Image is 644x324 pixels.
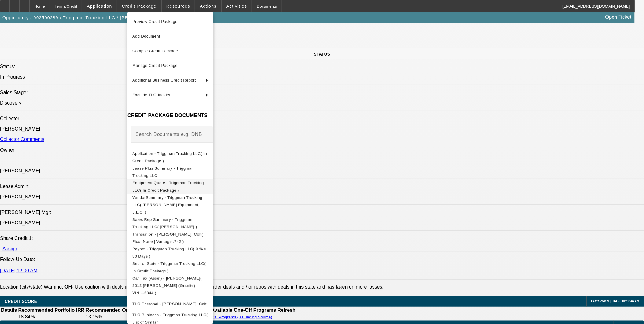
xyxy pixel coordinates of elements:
[132,19,178,24] span: Preview Credit Package
[132,180,204,192] span: Equipment Quote - Triggman Trucking LLC( In Credit Package )
[135,131,202,137] mat-label: Search Documents e.g. DNB
[132,34,160,39] span: Add Document
[127,274,213,296] button: Car Fax (Asset) - MACK( 2012 MACK GU (Granite) VIN....6844 )
[132,63,178,68] span: Manage Credit Package
[132,261,206,273] span: Sec. of State - Triggman Trucking LLC( In Credit Package )
[132,276,202,295] span: Car Fax (Asset) - [PERSON_NAME]( 2012 [PERSON_NAME] (Granite) VIN....6844 )
[132,93,173,97] span: Exclude TLO Incident
[127,296,213,311] button: TLO Personal - Robinette, Colt
[127,150,213,164] button: Application - Triggman Trucking LLC( In Credit Package )
[132,151,207,163] span: Application - Triggman Trucking LLC( In Credit Package )
[127,194,213,216] button: VendorSummary - Triggman Trucking LLC( Bouck Equipment, L.L.C. )
[132,49,178,53] span: Compile Credit Package
[127,164,213,179] button: Lease Plus Summary - Triggman Trucking LLC
[132,217,197,229] span: Sales Rep Summary - Triggman Trucking LLC( [PERSON_NAME] )
[127,216,213,230] button: Sales Rep Summary - Triggman Trucking LLC( Bush, Dante )
[127,179,213,194] button: Equipment Quote - Triggman Trucking LLC( In Credit Package )
[132,301,207,306] span: TLO Personal - [PERSON_NAME], Colt
[132,232,203,244] span: Transunion - [PERSON_NAME], Colt( Fico: None | Vantage :742 )
[132,166,194,178] span: Lease Plus Summary - Triggman Trucking LLC
[132,78,196,83] span: Additional Business Credit Report
[127,245,213,260] button: Paynet - Triggman Trucking LLC( 0 % > 30 Days )
[132,246,207,258] span: Paynet - Triggman Trucking LLC( 0 % > 30 Days )
[127,112,213,119] h4: CREDIT PACKAGE DOCUMENTS
[127,230,213,245] button: Transunion - Robinette, Colt( Fico: None | Vantage :742 )
[132,195,202,214] span: VendorSummary - Triggman Trucking LLC( [PERSON_NAME] Equipment, L.L.C. )
[127,260,213,274] button: Sec. of State - Triggman Trucking LLC( In Credit Package )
